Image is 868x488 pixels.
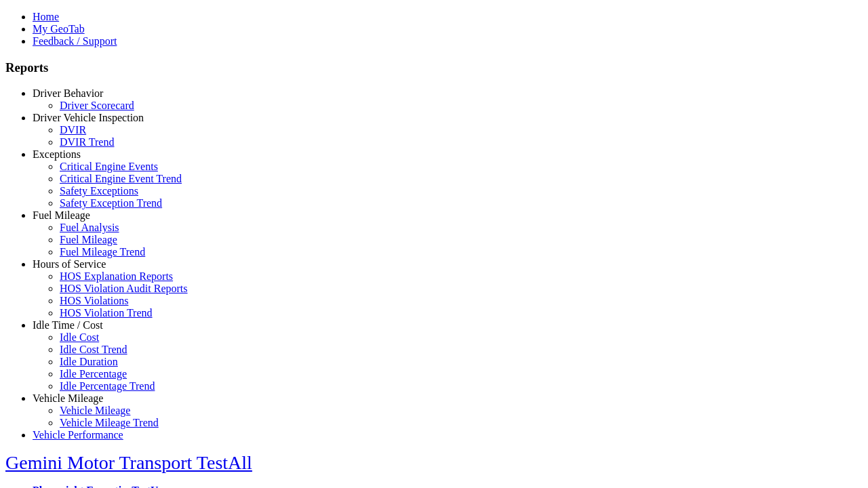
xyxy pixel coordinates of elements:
[60,344,127,355] a: Idle Cost Trend
[60,405,130,416] a: Vehicle Mileage
[60,307,153,319] a: HOS Violation Trend
[33,23,85,35] a: My GeoTab
[33,11,59,22] a: Home
[60,100,134,111] a: Driver Scorecard
[5,60,863,75] h3: Reports
[60,246,145,258] a: Fuel Mileage Trend
[60,331,99,343] a: Idle Cost
[60,222,119,233] a: Fuel Analysis
[33,429,123,441] a: Vehicle Performance
[33,148,81,160] a: Exceptions
[33,87,103,99] a: Driver Behavior
[60,380,155,392] a: Idle Percentage Trend
[33,319,103,331] a: Idle Time / Cost
[60,124,86,136] a: DVIR
[60,417,159,428] a: Vehicle Mileage Trend
[60,368,127,380] a: Idle Percentage
[60,234,117,245] a: Fuel Mileage
[60,185,138,197] a: Safety Exceptions
[33,112,144,123] a: Driver Vehicle Inspection
[60,136,114,148] a: DVIR Trend
[60,161,158,172] a: Critical Engine Events
[60,283,188,294] a: HOS Violation Audit Reports
[33,209,90,221] a: Fuel Mileage
[60,173,182,184] a: Critical Engine Event Trend
[33,258,106,270] a: Hours of Service
[33,392,103,404] a: Vehicle Mileage
[33,35,117,47] a: Feedback / Support
[60,295,128,306] a: HOS Violations
[60,270,173,282] a: HOS Explanation Reports
[60,356,118,367] a: Idle Duration
[60,197,162,209] a: Safety Exception Trend
[5,452,252,473] a: Gemini Motor Transport TestAll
